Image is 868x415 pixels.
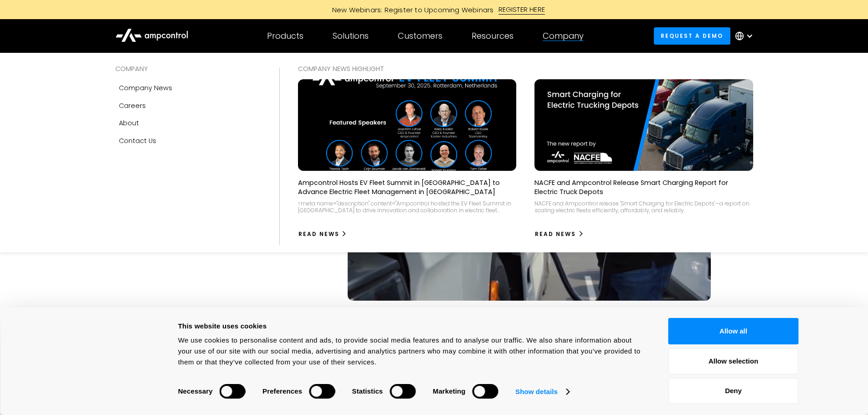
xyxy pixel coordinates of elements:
[333,31,369,41] div: Solutions
[498,5,545,15] div: REGISTER HERE
[298,178,517,196] p: Ampcontrol Hosts EV Fleet Summit in [GEOGRAPHIC_DATA] to Advance Electric Fleet Management in [GE...
[535,230,576,238] div: Read News
[433,387,466,395] strong: Marketing
[119,136,156,146] div: Contact Us
[534,227,584,241] a: Read News
[229,5,639,15] a: New Webinars: Register to Upcoming WebinarsREGISTER HERE
[178,335,648,368] div: We use cookies to personalise content and ads, to provide social media features and to analyse ou...
[178,380,178,380] legend: Consent Selection
[119,118,139,128] div: About
[515,385,569,399] a: Show details
[298,200,517,214] div: <meta name="description" content="Ampcontrol hosted the EV Fleet Summit in [GEOGRAPHIC_DATA] to d...
[472,31,514,41] div: Resources
[119,101,146,111] div: Careers
[262,387,302,395] strong: Preferences
[668,378,799,404] button: Deny
[119,83,172,93] div: Company news
[668,318,799,344] button: Allow all
[115,114,261,132] a: About
[178,321,648,332] div: This website uses cookies
[543,31,584,41] div: Company
[115,64,261,74] div: COMPANY
[115,79,261,97] a: Company news
[352,387,383,395] strong: Statistics
[534,178,753,196] p: NACFE and Ampcontrol Release Smart Charging Report for Electric Truck Depots
[323,5,498,15] div: New Webinars: Register to Upcoming Webinars
[267,31,303,41] div: Products
[298,64,753,74] div: COMPANY NEWS Highlight
[178,387,213,395] strong: Necessary
[654,27,730,44] a: Request a demo
[398,31,442,41] div: Customers
[115,132,261,149] a: Contact Us
[298,230,339,238] div: Read News
[668,348,799,374] button: Allow selection
[298,227,348,241] a: Read News
[115,97,261,114] a: Careers
[534,200,753,214] div: NACFE and Ampcontrol release 'Smart Charging for Electric Depots'—a report on scaling electric fl...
